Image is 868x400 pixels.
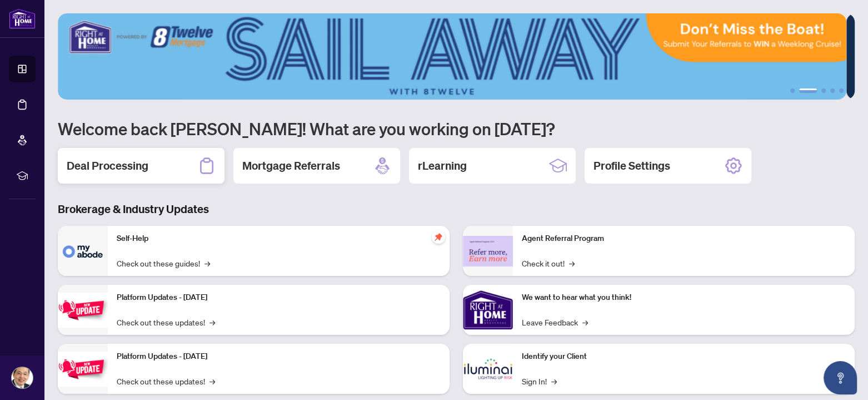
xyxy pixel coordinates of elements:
h2: Profile Settings [593,158,670,174]
a: Check out these updates!→ [117,316,215,328]
span: → [209,375,215,387]
img: Platform Updates - July 21, 2025 [58,293,108,328]
p: Agent Referral Program [522,233,846,245]
button: 5 [839,88,844,93]
span: → [204,257,210,269]
span: → [569,257,575,269]
a: Check out these updates!→ [117,375,215,387]
span: → [209,316,215,328]
button: Open asap [824,361,857,394]
img: Identify your Client [463,344,513,394]
img: We want to hear what you think! [463,285,513,335]
a: Check it out!→ [522,257,575,269]
h3: Brokerage & Industry Updates [58,201,855,217]
span: → [551,375,557,387]
a: Sign In!→ [522,375,557,387]
h2: rLearning [418,158,467,174]
p: Platform Updates - [DATE] [117,292,441,304]
img: logo [9,8,36,29]
h2: Mortgage Referrals [242,158,340,174]
p: Self-Help [117,233,441,245]
span: → [582,316,588,328]
h2: Deal Processing [67,158,148,174]
button: 2 [799,88,817,93]
img: Profile Icon [12,367,33,388]
img: Platform Updates - July 8, 2025 [58,352,108,387]
p: Identify your Client [522,350,846,363]
button: 3 [821,88,826,93]
button: 4 [830,88,835,93]
p: Platform Updates - [DATE] [117,350,441,363]
span: pushpin [432,230,445,244]
p: We want to hear what you think! [522,292,846,304]
img: Slide 1 [58,13,846,100]
button: 1 [790,88,795,93]
a: Check out these guides!→ [117,257,210,269]
img: Agent Referral Program [463,236,513,266]
h1: Welcome back [PERSON_NAME]! What are you working on [DATE]? [58,118,855,139]
img: Self-Help [58,226,108,276]
a: Leave Feedback→ [522,316,588,328]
